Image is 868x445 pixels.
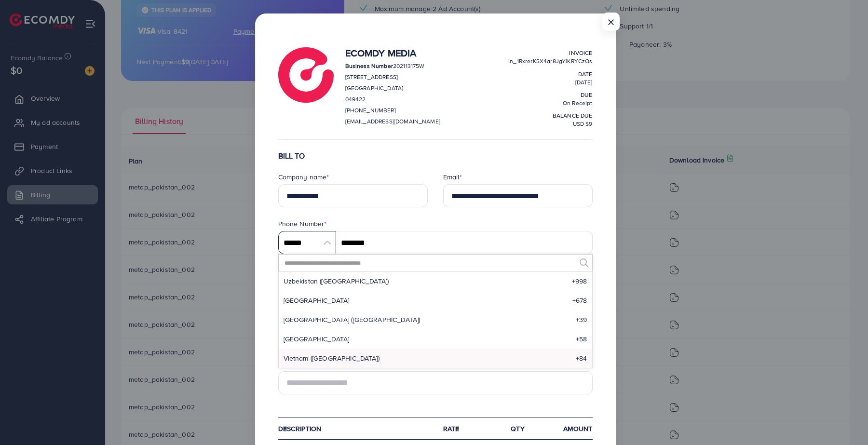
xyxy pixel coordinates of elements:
p: balance due [508,110,592,121]
span: +58 [576,334,587,344]
span: [GEOGRAPHIC_DATA] [284,296,350,305]
button: Close [602,13,620,31]
span: +678 [572,296,587,305]
span: [DATE] [575,78,593,86]
span: [GEOGRAPHIC_DATA] ([GEOGRAPHIC_DATA]) [284,315,420,324]
div: Amount [545,424,600,433]
span: Uzbekistan ([GEOGRAPHIC_DATA]) [284,276,389,286]
p: [EMAIL_ADDRESS][DOMAIN_NAME] [345,116,440,127]
span: +39 [576,315,587,324]
p: Invoice [508,47,592,59]
p: [GEOGRAPHIC_DATA] [345,82,440,94]
strong: Business Number [345,62,393,70]
div: Rate [435,424,490,433]
h4: Ecomdy Media [345,47,440,59]
p: 049422 [345,94,440,105]
p: 202113175W [345,60,440,72]
span: [GEOGRAPHIC_DATA] [284,334,350,344]
label: Phone Number [278,219,327,229]
span: On Receipt [563,99,593,107]
div: qty [490,424,545,433]
p: [STREET_ADDRESS] [345,71,440,83]
label: Company name [278,172,329,182]
span: in_1RxrerKSX4ar8JgYiKRYCzQs [508,57,592,65]
span: USD $9 [573,120,593,128]
span: Vietnam ([GEOGRAPHIC_DATA]) [284,353,380,363]
label: Email [443,172,462,182]
p: Due [508,89,592,101]
img: logo [278,47,334,103]
iframe: Chat [827,402,861,438]
span: +84 [576,353,587,363]
div: Description [271,424,435,433]
p: Date [508,68,592,80]
h6: BILL TO [278,151,593,161]
p: [PHONE_NUMBER] [345,105,440,116]
span: +998 [572,276,587,286]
